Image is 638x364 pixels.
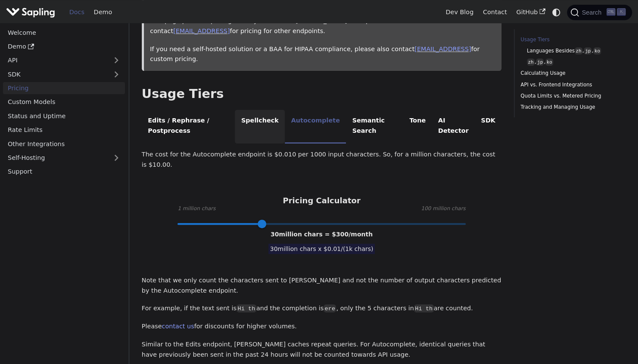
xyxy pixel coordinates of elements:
p: Similar to the Edits endpoint, [PERSON_NAME] caches repeat queries. For Autocomplete, identical q... [142,340,501,360]
li: Spellcheck [235,110,285,144]
img: Sapling.ai [6,6,55,18]
a: Status and Uptime [3,110,125,122]
li: Autocomplete [285,110,346,144]
span: 100 million chars [421,205,465,213]
p: The cost for the Autocomplete endpoint is $0.010 per 1000 input characters. So, for a million cha... [142,150,501,170]
h3: Pricing Calculator [283,196,360,206]
a: Demo [89,6,117,19]
code: ko [545,58,553,66]
a: GitHub [511,6,550,19]
li: SDK [475,110,501,144]
a: zh,jp,ko [527,58,619,66]
a: Rate Limits [3,124,125,136]
span: 1 million chars [177,205,215,213]
span: 30 million chars = $ 300 /month [271,231,373,238]
a: SDK [3,68,108,80]
p: Please for discounts for higher volumes. [142,321,501,332]
h2: Usage Tiers [142,86,501,102]
a: Dev Blog [441,6,478,19]
li: AI Detector [432,110,475,144]
a: Tracking and Managing Usage [520,103,622,111]
li: Semantic Search [346,110,403,144]
span: Search [579,9,607,16]
code: ere [324,304,336,313]
code: jp [536,58,544,66]
a: contact us [162,323,194,330]
code: zh [527,58,535,66]
button: Expand sidebar category 'SDK' [108,68,125,80]
code: jp [584,47,591,55]
button: Search (Ctrl+K) [567,5,632,20]
a: [EMAIL_ADDRESS] [414,46,471,52]
code: Hi th [237,304,256,313]
a: API vs. Frontend Integrations [520,81,622,89]
p: This page provides pricing for only a subset of [PERSON_NAME]'s endpoints. Please contact for pri... [150,16,495,37]
p: For example, if the text sent is and the completion is , only the 5 characters in are counted. [142,303,501,314]
li: Tone [403,110,432,144]
a: Docs [65,6,89,19]
a: Custom Models [3,96,125,108]
a: Other Integrations [3,138,125,150]
a: Languages Besideszh,jp,ko [527,47,619,55]
kbd: K [617,8,626,16]
p: Note that we only count the characters sent to [PERSON_NAME] and not the number of output charact... [142,275,501,296]
a: Calculating Usage [520,69,622,77]
p: If you need a self-hosted solution or a BAA for HIPAA compliance, please also contact for custom ... [150,44,495,65]
a: Sapling.ai [6,6,58,18]
a: Support [3,165,125,178]
a: Usage Tiers [520,36,622,44]
a: Quota Limits vs. Metered Pricing [520,92,622,100]
a: [EMAIL_ADDRESS] [173,28,230,34]
a: Self-Hosting [3,152,125,164]
li: Edits / Rephrase / Postprocess [142,110,235,144]
a: API [3,54,108,67]
code: zh [575,47,582,55]
a: Pricing [3,82,125,95]
button: Expand sidebar category 'API' [108,54,125,67]
code: ko [593,47,601,55]
button: Switch between dark and light mode (currently system mode) [550,6,563,18]
code: Hi th [414,304,434,313]
a: Demo [3,40,125,53]
a: Welcome [3,26,125,39]
span: 30 million chars x $ 0.01 /(1k chars) [268,244,375,254]
a: Contact [478,6,512,19]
